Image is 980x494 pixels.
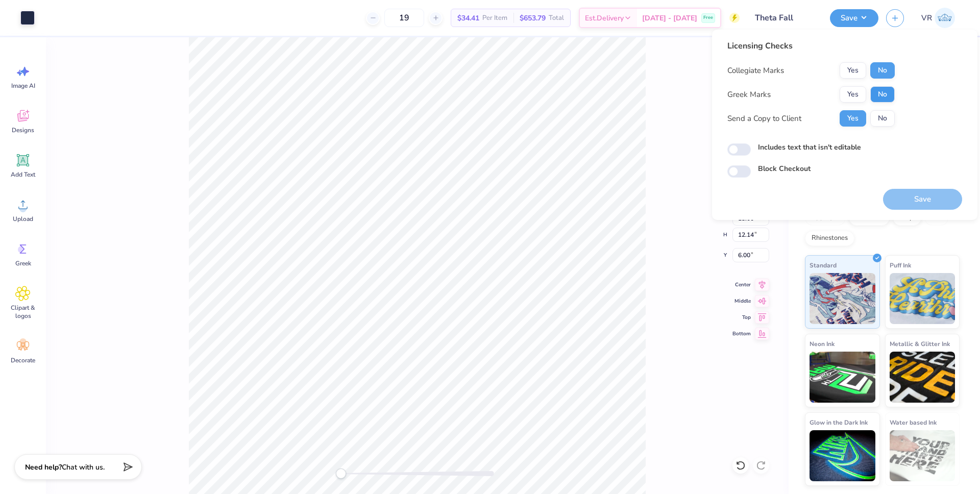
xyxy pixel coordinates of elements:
img: Glow in the Dark Ink [810,430,875,481]
span: Greek [15,259,31,267]
img: Water based Ink [890,430,955,481]
strong: Need help? [25,462,62,472]
img: Metallic & Glitter Ink [890,352,955,403]
span: Image AI [11,82,35,90]
label: Includes text that isn't editable [758,142,861,153]
button: No [870,86,895,103]
span: Metallic & Glitter Ink [890,338,950,349]
button: No [870,62,895,79]
span: Top [732,313,751,322]
div: Licensing Checks [727,40,895,52]
span: Total [549,13,564,23]
span: Est. Delivery [585,13,624,23]
img: Vincent Roxas [935,8,955,28]
img: Puff Ink [890,273,955,324]
span: Per Item [482,13,507,23]
div: Send a Copy to Client [727,113,801,125]
img: Neon Ink [810,352,875,403]
div: Accessibility label [336,468,346,479]
span: $34.41 [457,13,479,23]
span: Water based Ink [890,417,937,428]
div: Rhinestones [805,231,854,246]
span: Puff Ink [890,260,911,270]
span: Upload [13,215,33,223]
span: Standard [810,260,837,270]
button: Save [830,9,878,27]
span: Designs [12,126,34,134]
span: Add Text [11,170,35,179]
div: Greek Marks [727,89,771,101]
img: Standard [810,273,875,324]
span: Middle [732,297,751,305]
div: Collegiate Marks [727,65,784,77]
span: $653.79 [520,13,546,23]
span: Neon Ink [810,338,835,349]
label: Block Checkout [758,163,811,174]
span: Free [703,14,713,21]
span: Decorate [11,356,35,364]
span: Bottom [732,330,751,338]
button: Yes [840,86,866,103]
span: Chat with us. [62,462,105,472]
span: VR [921,12,932,24]
button: Yes [840,62,866,79]
span: Clipart & logos [6,304,40,320]
input: – – [384,9,424,27]
input: Untitled Design [747,8,822,28]
button: No [870,110,895,127]
span: Center [732,281,751,289]
span: [DATE] - [DATE] [642,13,697,23]
span: Glow in the Dark Ink [810,417,868,428]
button: Yes [840,110,866,127]
a: VR [917,8,960,28]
